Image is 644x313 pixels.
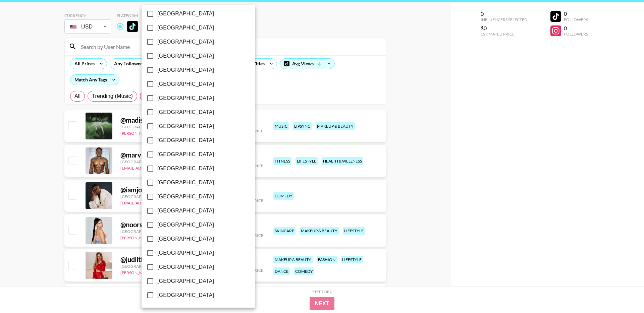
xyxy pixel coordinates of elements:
span: [GEOGRAPHIC_DATA] [157,150,214,159]
span: [GEOGRAPHIC_DATA] [157,277,214,285]
span: [GEOGRAPHIC_DATA] [157,38,214,46]
span: [GEOGRAPHIC_DATA] [157,122,214,130]
span: [GEOGRAPHIC_DATA] [157,52,214,60]
span: [GEOGRAPHIC_DATA] [157,80,214,88]
span: [GEOGRAPHIC_DATA] [157,291,214,299]
span: [GEOGRAPHIC_DATA] [157,66,214,74]
span: [GEOGRAPHIC_DATA] [157,94,214,102]
span: [GEOGRAPHIC_DATA] [157,263,214,271]
span: [GEOGRAPHIC_DATA] [157,10,214,18]
span: [GEOGRAPHIC_DATA] [157,221,214,229]
iframe: Drift Widget Chat Controller [610,279,636,305]
span: [GEOGRAPHIC_DATA] [157,249,214,257]
span: [GEOGRAPHIC_DATA] [157,235,214,243]
span: [GEOGRAPHIC_DATA] [157,24,214,32]
span: [GEOGRAPHIC_DATA] [157,108,214,116]
span: [GEOGRAPHIC_DATA] [157,193,214,201]
span: [GEOGRAPHIC_DATA] [157,179,214,187]
span: [GEOGRAPHIC_DATA] [157,136,214,144]
span: [GEOGRAPHIC_DATA] [157,165,214,173]
span: [GEOGRAPHIC_DATA] [157,207,214,215]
